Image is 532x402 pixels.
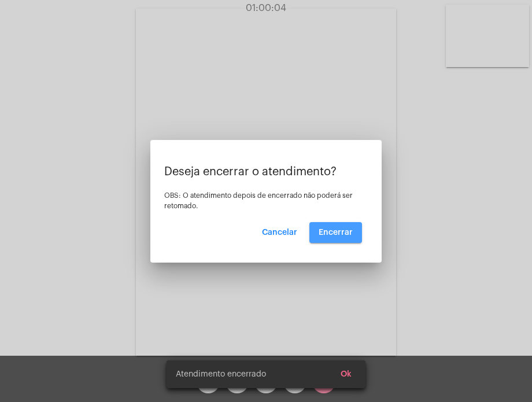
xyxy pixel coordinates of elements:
[309,222,362,243] button: Encerrar
[246,3,286,13] span: 01:00:04
[341,370,352,378] span: Ok
[262,228,297,237] span: Cancelar
[164,165,368,178] p: Deseja encerrar o atendimento?
[253,222,306,243] button: Cancelar
[176,368,266,380] span: Atendimento encerrado
[164,192,353,209] span: OBS: O atendimento depois de encerrado não poderá ser retomado.
[319,228,353,237] span: Encerrar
